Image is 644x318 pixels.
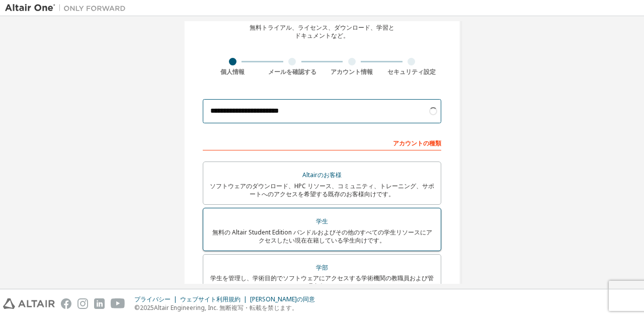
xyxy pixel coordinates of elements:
[210,274,434,290] font: 学生を管理し、学術目的でソフトウェアにアクセスする学術機関の教職員および管理者向け。
[268,67,316,76] font: メールを確認する
[134,295,171,303] font: プライバシー
[316,263,328,272] font: 学部
[94,298,105,309] img: linkedin.svg
[250,23,394,32] font: 無料トライアル、ライセンス、ダウンロード、学習と
[302,171,342,179] font: Altairのお客様
[250,295,315,303] font: [PERSON_NAME]の同意
[393,139,441,147] font: アカウントの種類
[5,3,131,13] img: アルタイルワン
[180,295,240,303] font: ウェブサイト利用規約
[331,67,373,76] font: アカウント情報
[154,303,298,312] font: Altair Engineering, Inc. 無断複写・転載を禁じます。
[212,228,432,245] font: 無料の Altair Student Edition バンドルおよびその他のすべての学生リソースにアクセスしたい現在在籍している学生向けです。
[316,217,328,225] font: 学生
[210,182,434,198] font: ソフトウェアのダウンロード、HPC リソース、コミュニティ、トレーニング、サポートへのアクセスを希望する既存のお客様向けです。
[3,298,55,309] img: altair_logo.svg
[61,298,71,309] img: facebook.svg
[140,303,154,312] font: 2025
[111,298,125,309] img: youtube.svg
[77,298,88,309] img: instagram.svg
[295,31,349,40] font: ドキュメントなど。
[220,67,245,76] font: 個人情報
[134,303,140,312] font: ©
[387,67,436,76] font: セキュリティ設定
